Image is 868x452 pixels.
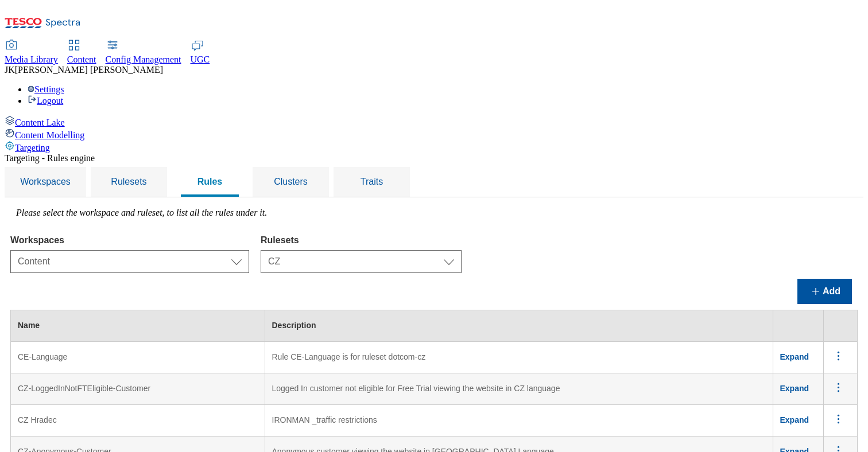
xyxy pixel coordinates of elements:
[15,143,50,153] span: Targeting
[265,405,773,437] td: IRONMAN _traffic restrictions
[261,235,462,246] label: Rulesets
[11,373,265,405] td: CZ-LoggedInNotFTEligible-Customer
[265,373,773,405] td: Logged In customer not eligible for Free Trial viewing the website in CZ language
[5,141,863,153] a: Targeting
[780,415,809,424] span: Expand
[67,54,96,64] span: Content
[831,412,846,426] svg: menus
[5,54,58,64] span: Media Library
[20,177,71,186] span: Workspaces
[265,342,773,373] td: Rule CE-Language is for ruleset dotcom-cz
[15,118,65,127] span: Content Lake
[5,153,863,163] div: Targeting - Rules engine
[111,177,146,186] span: Rulesets
[5,115,863,128] a: Content Lake
[106,41,181,65] a: Config Management
[191,54,210,64] span: UGC
[28,84,64,94] a: Settings
[831,380,846,395] svg: menus
[106,54,181,64] span: Config Management
[191,41,210,65] a: UGC
[797,279,852,304] button: Add
[5,41,58,65] a: Media Library
[11,342,265,373] td: CE-Language
[16,208,267,217] label: Please select the workspace and ruleset, to list all the rules under it.
[10,235,249,246] label: Workspaces
[15,130,84,140] span: Content Modelling
[28,96,63,106] a: Logout
[265,310,773,342] th: Description
[5,128,863,141] a: Content Modelling
[67,41,96,65] a: Content
[5,65,15,75] span: JK
[361,177,383,186] span: Traits
[15,65,163,75] span: [PERSON_NAME] [PERSON_NAME]
[11,310,265,342] th: Name
[197,177,223,186] span: Rules
[274,177,308,186] span: Clusters
[831,349,846,363] svg: menus
[780,384,809,393] span: Expand
[11,405,265,437] td: CZ Hradec
[780,352,809,361] span: Expand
